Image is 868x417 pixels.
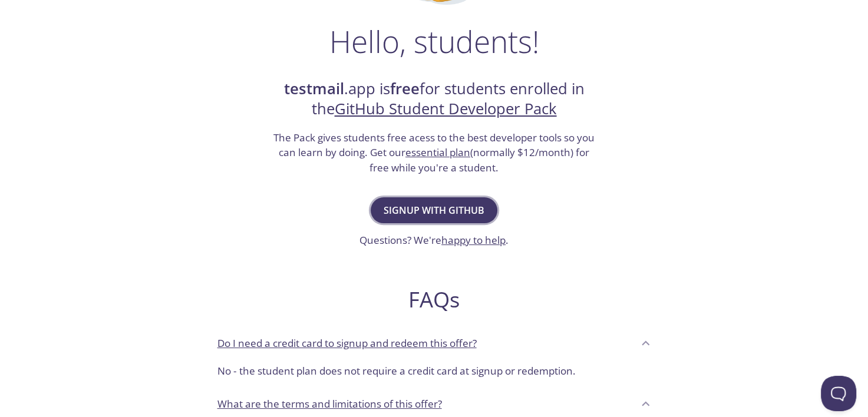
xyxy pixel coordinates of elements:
p: No - the student plan does not require a credit card at signup or redemption. [217,363,651,379]
a: essential plan [405,145,470,159]
iframe: Help Scout Beacon - Open [821,376,856,411]
h3: The Pack gives students free acess to the best developer tools so you can learn by doing. Get our... [272,130,596,176]
h2: .app is for students enrolled in the [272,79,596,120]
strong: testmail [284,78,344,99]
h1: Hello, students! [329,24,539,59]
div: Do I need a credit card to signup and redeem this offer? [208,359,661,388]
h2: FAQs [208,286,661,313]
a: happy to help [441,233,506,247]
p: What are the terms and limitations of this offer? [217,396,442,412]
span: Signup with GitHub [384,202,484,219]
strong: free [390,78,420,99]
p: Do I need a credit card to signup and redeem this offer? [217,336,477,351]
div: Do I need a credit card to signup and redeem this offer? [208,327,661,359]
h3: Questions? We're . [359,233,509,248]
button: Signup with GitHub [371,197,497,223]
a: GitHub Student Developer Pack [335,98,557,119]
